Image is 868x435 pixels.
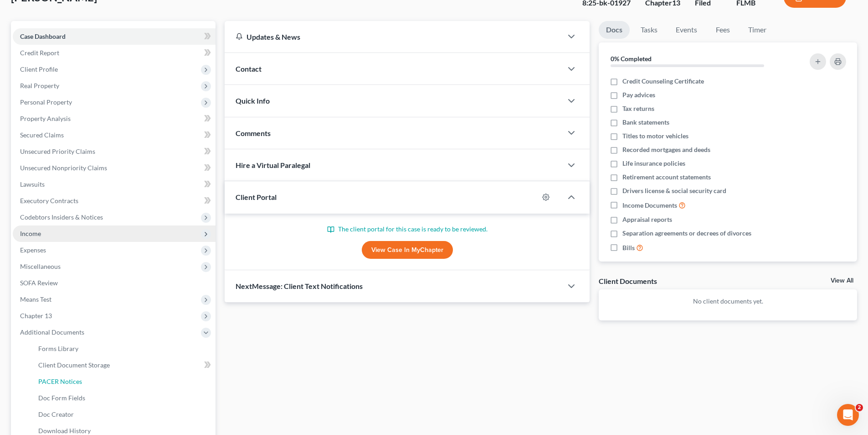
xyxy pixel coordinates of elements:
iframe: Intercom live chat [837,404,859,426]
strong: 0% Completed [611,55,652,63]
span: SOFA Review [20,279,58,287]
span: Tax returns [622,104,654,113]
a: Credit Report [13,45,216,61]
span: Secured Claims [20,131,64,139]
div: Client Documents [599,276,657,286]
span: Unsecured Priority Claims [20,147,95,155]
a: Property Analysis [13,110,216,127]
span: Comments [236,129,271,137]
span: Bank statements [622,118,669,127]
span: Life insurance policies [622,159,685,168]
span: Drivers license & social security card [622,186,726,195]
span: Doc Creator [38,410,74,418]
span: Executory Contracts [20,197,78,204]
span: Credit Counseling Certificate [622,77,704,86]
a: View All [831,278,853,284]
a: View Case in MyChapter [362,241,453,259]
a: Doc Form Fields [31,390,216,406]
span: Miscellaneous [20,262,61,270]
span: Additional Documents [20,328,84,336]
p: The client portal for this case is ready to be reviewed. [236,225,579,234]
span: Property Analysis [20,115,71,122]
span: Credit Report [20,49,59,57]
div: Updates & News [236,32,551,42]
a: Executory Contracts [13,193,216,209]
a: Unsecured Priority Claims [13,143,216,160]
a: Forms Library [31,341,216,357]
span: Client Portal [236,193,277,201]
span: Separation agreements or decrees of divorces [622,229,751,238]
a: Secured Claims [13,127,216,143]
a: Docs [599,21,630,39]
a: Doc Creator [31,406,216,423]
span: Chapter 13 [20,312,52,320]
span: Expenses [20,246,46,254]
p: No client documents yet. [606,297,850,306]
span: Unsecured Nonpriority Claims [20,164,107,172]
span: Means Test [20,295,51,303]
span: Client Document Storage [38,361,110,369]
span: Titles to motor vehicles [622,131,688,141]
a: Case Dashboard [13,28,216,45]
span: Client Profile [20,65,58,73]
a: Timer [741,21,774,39]
span: Codebtors Insiders & Notices [20,213,103,221]
span: Retirement account statements [622,173,711,182]
span: Forms Library [38,345,78,352]
a: Fees [708,21,737,39]
span: Case Dashboard [20,32,66,40]
a: Client Document Storage [31,357,216,373]
span: Recorded mortgages and deeds [622,145,710,154]
span: Income Documents [622,201,677,210]
a: Lawsuits [13,176,216,193]
span: NextMessage: Client Text Notifications [236,282,363,290]
span: Real Property [20,82,59,89]
span: Income [20,230,41,237]
a: PACER Notices [31,373,216,390]
span: Hire a Virtual Paralegal [236,161,310,169]
a: Unsecured Nonpriority Claims [13,160,216,176]
span: Pay advices [622,90,655,100]
a: SOFA Review [13,275,216,291]
span: Appraisal reports [622,215,672,224]
span: PACER Notices [38,377,82,385]
a: Tasks [633,21,665,39]
span: Contact [236,64,262,73]
span: 2 [856,404,863,411]
span: Personal Property [20,98,72,106]
span: Bills [622,243,635,252]
span: Doc Form Fields [38,394,85,402]
span: Download History [38,427,91,435]
a: Events [668,21,704,39]
span: Lawsuits [20,180,45,188]
span: Quick Info [236,96,270,105]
